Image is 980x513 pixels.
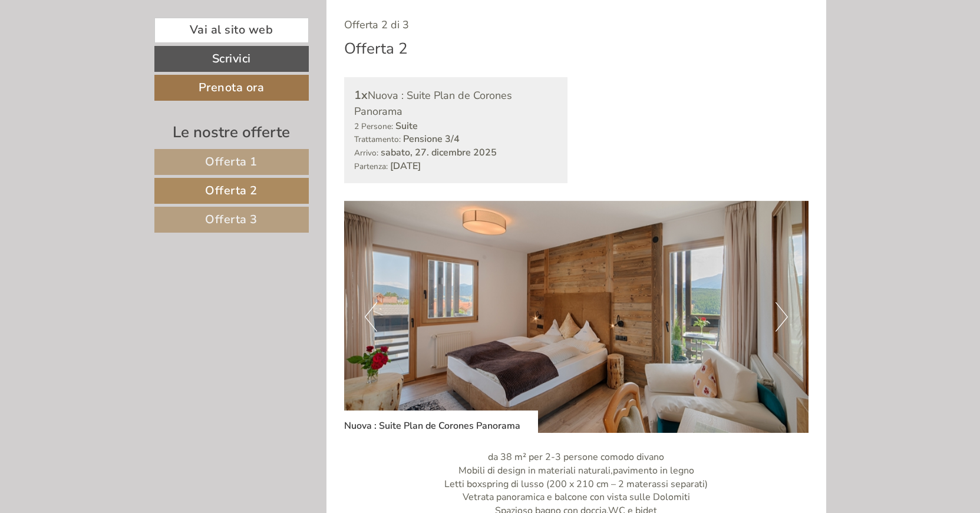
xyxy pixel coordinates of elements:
div: Lei [286,34,447,44]
small: Partenza: [354,161,388,172]
b: Suite [395,120,418,133]
small: Trattamento: [354,134,401,145]
button: Invia [401,305,465,331]
a: Vai al sito web [154,18,309,43]
b: 1x [354,87,368,103]
button: Previous [365,302,377,332]
span: Offerta 1 [205,154,258,170]
div: Buon giorno, come possiamo aiutarla? [280,32,456,68]
small: Arrivo: [354,147,378,158]
button: Next [776,302,788,332]
div: Le nostre offerte [154,121,309,143]
b: [DATE] [390,160,421,173]
div: [DATE] [210,9,255,29]
span: Offerta 3 [205,211,258,227]
b: sabato, 27. dicembre 2025 [381,146,497,159]
img: image [344,201,809,433]
b: Pensione 3/4 [403,133,460,145]
small: 2 Persone: [354,121,393,132]
small: 14:15 [286,57,447,65]
span: Offerta 2 di 3 [344,18,409,32]
div: Nuova : Suite Plan de Corones Panorama [344,411,538,433]
div: Nuova : Suite Plan de Corones Panorama [354,87,557,119]
div: Offerta 2 [344,38,408,59]
span: Offerta 2 [205,183,258,198]
a: Scrivici [154,46,309,72]
a: Prenota ora [154,75,309,101]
